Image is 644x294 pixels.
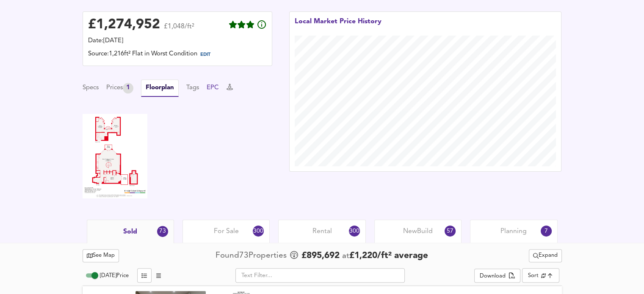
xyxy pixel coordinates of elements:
div: Local Market Price History [295,17,381,36]
span: Expand [533,251,558,261]
span: Sold [123,227,137,236]
input: Text Filter... [235,268,405,283]
button: Download [474,269,520,283]
div: Found 73 Propert ies [216,250,289,261]
div: Source: 1,216ft² Flat in Worst Condition [88,49,267,60]
div: Download [480,272,506,281]
div: Sort [522,268,559,283]
span: £ 895,692 [301,250,340,262]
div: 57 [445,225,456,236]
div: 1 [123,83,133,93]
div: 300 [349,225,360,236]
div: 73 [157,226,168,237]
button: Specs [83,83,99,93]
span: New Build [403,227,433,236]
div: £ 1,274,952 [88,19,160,31]
span: See Map [87,251,115,261]
div: Date: [DATE] [88,36,267,46]
span: [DATE] Price [100,273,129,278]
span: £1,048/ft² [164,23,194,36]
button: Prices1 [106,83,133,93]
img: floor-plan [83,114,147,198]
div: split button [529,249,562,262]
div: Prices [106,83,133,93]
span: £ 1,220 / ft² average [349,251,428,260]
button: See Map [83,249,119,262]
button: EPC [207,83,219,93]
button: Tags [186,83,199,93]
button: Expand [529,249,562,262]
div: split button [474,269,520,283]
div: Sort [528,272,539,280]
span: Planning [500,227,527,236]
span: EDIT [200,52,210,57]
span: For Sale [214,227,239,236]
div: 300 [253,225,264,236]
span: Rental [312,227,332,236]
div: 7 [541,225,552,236]
button: Floorplan [141,80,179,97]
span: at [342,252,349,260]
